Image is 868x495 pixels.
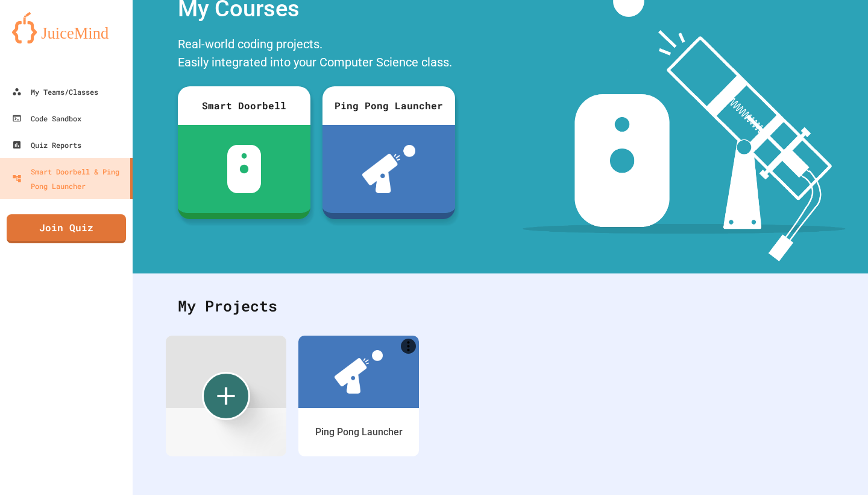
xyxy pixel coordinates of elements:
div: My Teams/Classes [12,85,98,99]
a: More [401,339,416,354]
div: Smart Doorbell [178,86,310,125]
div: Ping Pong Launcher [315,425,403,439]
div: Quiz Reports [12,138,81,152]
div: Real-world coding projects. Easily integrated into your Computer Science class. [172,32,461,77]
div: Smart Doorbell & Ping Pong Launcher [12,164,125,193]
img: logo-orange.svg [12,12,121,43]
img: ppl-with-ball.png [362,145,416,193]
div: Create new [202,372,250,420]
div: My Projects [166,283,835,330]
img: sdb-white.svg [227,145,262,193]
div: Code Sandbox [12,111,81,126]
div: Ping Pong Launcher [322,86,455,125]
img: ppl-with-ball.png [335,350,383,394]
a: Join Quiz [7,214,126,243]
a: More [298,336,419,456]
